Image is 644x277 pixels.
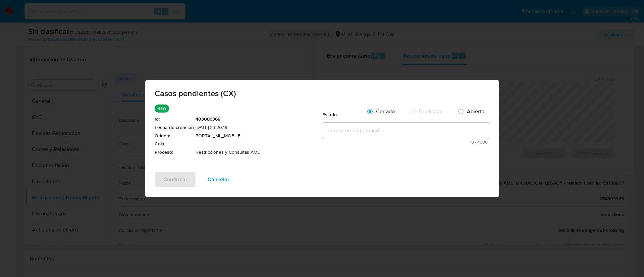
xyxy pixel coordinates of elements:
[155,116,194,123] span: Id :
[376,108,395,115] span: Cerrado
[467,108,484,115] span: Abierto
[322,105,363,121] div: Estado
[196,124,322,131] span: [DATE] 23:20:19
[155,133,194,139] span: Origen :
[155,89,490,97] span: Casos pendientes (CX)
[324,140,488,144] span: Máximo 4000 caracteres
[155,105,169,113] p: NEW
[155,149,194,156] span: Proceso :
[199,171,238,188] button: Cancelar
[196,116,322,123] span: 403086368
[196,133,322,139] span: PORTAL_ML_MOBILE
[196,149,322,156] span: Restricciones y Consultas AML
[208,172,229,187] span: Cancelar
[155,141,194,147] span: Cola :
[155,124,194,131] span: Fecha de creación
